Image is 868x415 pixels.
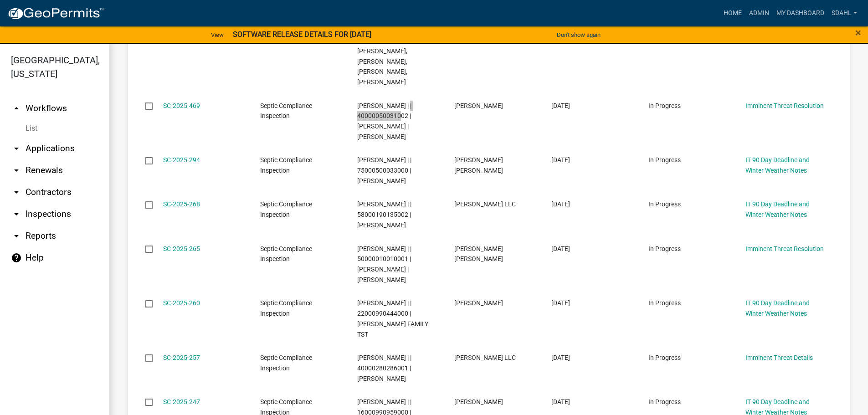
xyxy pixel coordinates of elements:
i: arrow_drop_down [11,187,22,198]
span: Septic Compliance Inspection [260,156,312,174]
span: Septic Compliance Inspection [260,102,312,120]
span: In Progress [648,102,681,109]
i: arrow_drop_down [11,231,22,241]
a: SC-2025-469 [163,102,200,109]
a: Imminent Threat Resolution [745,245,824,252]
span: Roisum LLC [454,354,516,361]
a: My Dashboard [773,5,828,22]
a: View [207,27,227,42]
i: arrow_drop_down [11,209,22,220]
a: SC-2025-247 [163,398,200,405]
a: Admin [745,5,773,22]
a: SC-2025-257 [163,354,200,361]
span: 05/19/2025 [551,398,570,405]
a: Home [720,5,745,22]
span: In Progress [648,200,681,208]
span: In Progress [648,398,681,405]
span: Sheila Dahl | | 50000010010001 | CHRISTOPHER GETZ | ANGELA GETZ [357,245,411,283]
span: Bill Schueller [454,299,503,307]
span: In Progress [648,299,681,307]
span: Sheila Dahl | | 58000190135002 | MARCUS MEDER [357,200,411,229]
span: In Progress [648,156,681,164]
span: Septic Compliance Inspection [260,245,312,263]
span: In Progress [648,354,681,361]
span: Sheila Dahl | | 75000500033000 | TIMOTHY A. DOYLE JR. [357,156,411,184]
a: SC-2025-268 [163,200,200,208]
a: Imminent Threat Details [745,354,813,361]
span: Septic Compliance Inspection [260,354,312,372]
span: × [855,26,861,39]
span: 05/29/2025 [551,156,570,164]
span: Peter Ross Johnson [454,245,503,263]
span: Roisum LLC [454,200,516,208]
span: 05/21/2025 [551,245,570,252]
i: arrow_drop_down [11,165,22,176]
span: 07/22/2025 [551,102,570,109]
i: help [11,252,22,263]
i: arrow_drop_up [11,103,22,114]
span: Sheila Dahl | | 40000050031002 | MAYNARD E FALK | SYLVIA FALK [357,102,411,140]
a: SC-2025-294 [163,156,200,164]
span: Septic Compliance Inspection [260,200,312,218]
span: 05/20/2025 [551,299,570,307]
span: Sheila Dahl | | 40000280286001 | TODD FORMAN [357,354,411,382]
span: Bill Schueller [454,102,503,109]
button: Close [855,27,861,38]
a: IT 90 Day Deadline and Winter Weather Notes [745,200,810,218]
span: In Progress [648,245,681,252]
span: 05/23/2025 [551,200,570,208]
span: 05/20/2025 [551,354,570,361]
a: IT 90 Day Deadline and Winter Weather Notes [745,156,810,174]
a: sdahl [828,5,861,22]
span: Peter Ross Johnson [454,156,503,174]
a: SC-2025-265 [163,245,200,252]
span: Philip Stoll [454,398,503,405]
span: Sheila Dahl | | 55000270196000 | JEAN E VARHOLDT, ELLEN A KANEEN, RONALD J HANSON, DONALD J HANSO... [357,16,411,86]
strong: SOFTWARE RELEASE DETAILS FOR [DATE] [233,30,371,39]
span: Septic Compliance Inspection [260,299,312,317]
i: arrow_drop_down [11,143,22,154]
a: Imminent Threat Resolution [745,102,824,109]
a: IT 90 Day Deadline and Winter Weather Notes [745,299,810,317]
a: SC-2025-260 [163,299,200,307]
span: Sheila Dahl | | 22000990444000 | FUNKHOUSER FAMILY TST [357,299,428,338]
button: Don't show again [553,27,604,42]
